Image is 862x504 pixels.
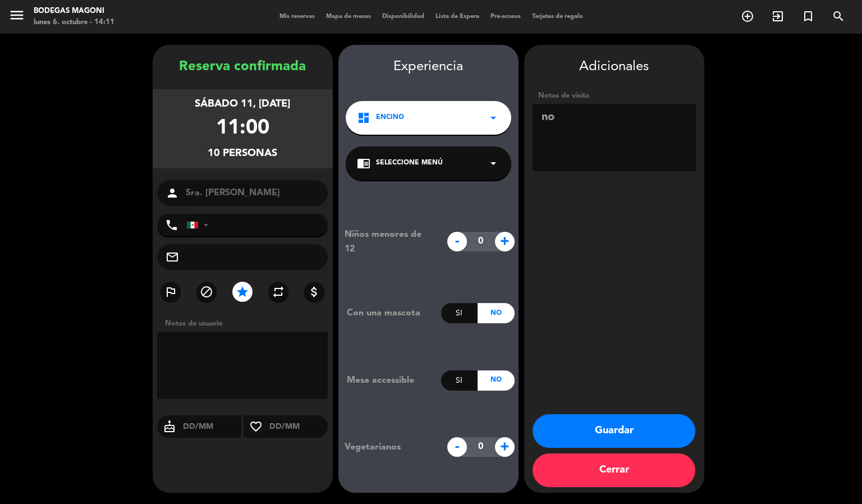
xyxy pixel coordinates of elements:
div: Si [441,303,478,323]
div: No [478,303,514,323]
span: + [495,232,515,251]
i: phone [165,218,178,232]
div: Adicionales [533,56,696,78]
span: + [495,437,515,457]
div: Vegetarianos [336,440,441,455]
span: Mis reservas [274,13,320,20]
span: - [447,232,467,251]
button: menu [8,7,25,28]
i: add_circle_outline [741,10,754,23]
div: Con una mascota [338,306,441,320]
button: Cerrar [533,453,695,487]
span: Lista de Espera [430,13,485,20]
div: 10 personas [208,145,277,162]
i: block [200,285,213,299]
div: Experiencia [338,56,519,78]
div: Mesa accessible [338,373,441,388]
span: Encino [376,112,404,123]
i: person [166,186,179,200]
input: DD/MM [182,420,242,434]
span: Seleccione Menú [376,158,443,169]
span: Pre-acceso [485,13,526,20]
div: Niños menores de 12 [336,227,441,256]
i: outlined_flag [164,285,177,299]
span: - [447,437,467,457]
div: Notas de usuario [159,318,333,329]
i: exit_to_app [771,10,785,23]
i: chrome_reader_mode [357,157,370,170]
i: arrow_drop_down [487,111,500,125]
span: Disponibilidad [377,13,430,20]
button: Guardar [533,414,695,448]
i: attach_money [308,285,321,299]
span: Tarjetas de regalo [526,13,589,20]
input: DD/MM [268,420,328,434]
div: sábado 11, [DATE] [195,96,290,112]
i: repeat [272,285,285,299]
span: Mapa de mesas [320,13,377,20]
i: cake [157,420,182,433]
div: 11:00 [216,112,269,145]
i: turned_in_not [801,10,815,23]
i: favorite_border [244,420,268,433]
i: mail_outline [166,250,179,264]
i: arrow_drop_down [487,157,500,170]
div: lunes 6. octubre - 14:11 [34,17,114,28]
div: Mexico (México): +52 [187,214,213,236]
i: dashboard [357,111,370,125]
div: No [478,370,514,391]
div: Reserva confirmada [153,56,333,78]
i: star [236,285,249,299]
div: Si [441,370,478,391]
div: Bodegas Magoni [34,6,114,17]
i: search [832,10,845,23]
div: Notas de visita [533,90,696,102]
i: menu [8,7,25,24]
